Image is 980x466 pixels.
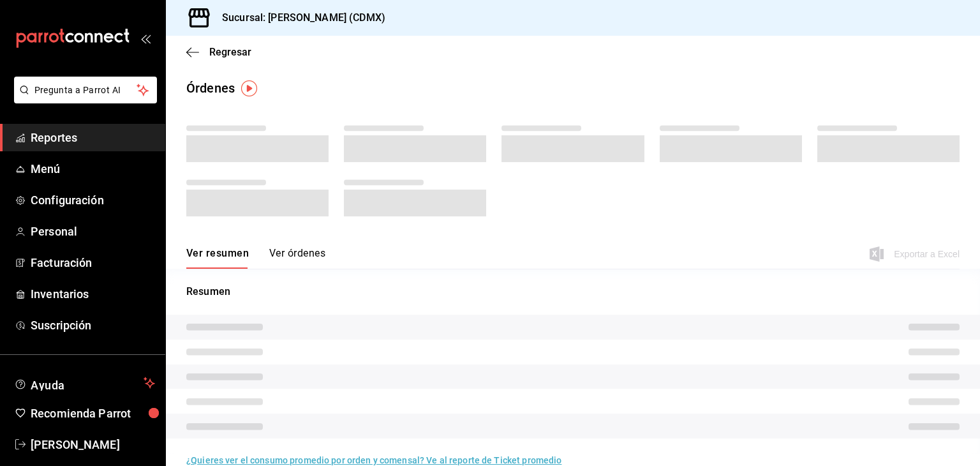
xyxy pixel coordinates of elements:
h3: Sucursal: [PERSON_NAME] (CDMX) [212,10,385,26]
img: Tooltip marker [241,80,257,96]
span: Pregunta a Parrot AI [34,84,137,97]
button: Pregunta a Parrot AI [14,77,157,103]
span: Suscripción [31,317,155,334]
span: Reportes [31,129,155,146]
span: [PERSON_NAME] [31,436,155,453]
span: Menú [31,160,155,177]
span: Personal [31,223,155,240]
span: Inventarios [31,285,155,303]
p: Resumen [186,284,960,299]
span: Regresar [209,46,251,58]
button: Ver órdenes [269,247,325,269]
span: Configuración [31,192,155,209]
button: Regresar [186,46,251,58]
span: Ayuda [31,375,138,391]
a: ¿Quieres ver el consumo promedio por orden y comensal? Ve al reporte de Ticket promedio [186,455,561,465]
button: open_drawer_menu [140,33,151,43]
span: Facturación [31,254,155,271]
div: navigation tabs [186,247,325,269]
div: Órdenes [186,79,235,98]
a: Pregunta a Parrot AI [9,93,157,106]
span: Recomienda Parrot [31,405,155,422]
button: Ver resumen [186,247,249,269]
